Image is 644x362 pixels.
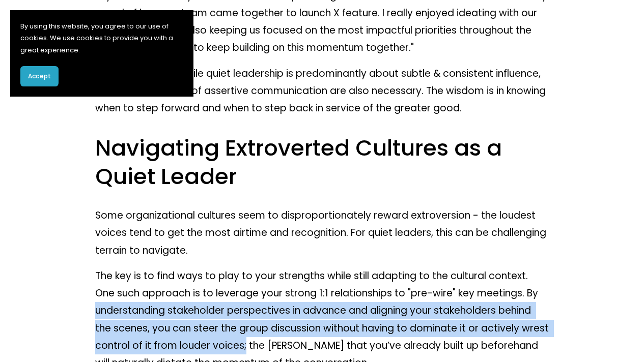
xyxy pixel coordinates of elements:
[20,20,183,56] p: By using this website, you agree to our use of cookies. We use cookies to provide you with a grea...
[95,65,549,117] p: As a quick recap, while quiet leadership is predominantly about subtle & consistent influence, st...
[20,66,59,86] button: Accept
[95,134,549,191] h2: Navigating Extroverted Cultures as a Quiet Leader
[28,72,51,81] span: Accept
[10,10,193,97] section: Cookie banner
[95,207,549,259] p: Some organizational cultures seem to disproportionately reward extroversion - the loudest voices ...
